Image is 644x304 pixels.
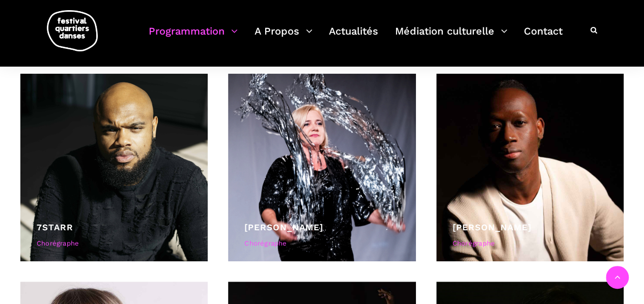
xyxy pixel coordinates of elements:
[329,22,378,52] a: Actualités
[244,238,399,249] div: Chorégraphe
[149,22,238,52] a: Programmation
[37,222,73,232] a: 7starr
[453,238,607,249] div: Chorégraphe
[37,238,191,249] div: Chorégraphe
[47,10,98,51] img: logo-fqd-med
[395,22,508,52] a: Médiation culturelle
[453,222,531,232] a: [PERSON_NAME]
[255,22,313,52] a: A Propos
[524,22,563,52] a: Contact
[244,222,323,232] a: [PERSON_NAME]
